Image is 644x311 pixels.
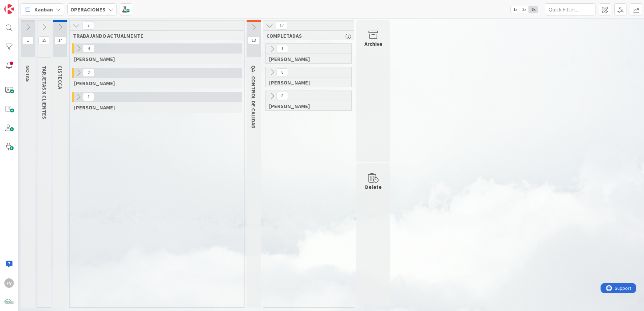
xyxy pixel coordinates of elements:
[34,5,53,13] span: Kanban
[250,65,257,129] span: QA - CONTROL DE CALIDAD
[83,69,94,77] span: 2
[520,6,529,13] span: 2x
[266,32,346,39] span: COMPLETADAS
[277,68,288,76] span: 8
[365,183,382,191] div: Delete
[41,66,48,119] span: TARJETAS X CLIENTES
[4,4,14,14] img: Visit kanbanzone.com
[276,22,287,30] span: 17
[83,22,94,30] span: 7
[74,56,115,62] span: GABRIEL
[74,104,115,111] span: FERNANDO
[4,278,14,288] div: FV
[364,40,382,48] div: Archive
[545,3,595,15] input: Quick Filter...
[25,65,31,82] span: NOTAS
[511,6,520,13] span: 1x
[55,36,66,44] span: 14
[269,56,343,62] span: GABRIEL
[74,80,115,87] span: NAVIL
[73,32,236,39] span: TRABAJANDO ACTUALMENTE
[70,6,105,13] b: OPERACIONES
[83,93,94,101] span: 1
[277,45,288,53] span: 1
[269,79,343,86] span: NAVIL
[22,36,34,44] span: 1
[83,44,94,53] span: 4
[248,36,259,44] span: 13
[277,92,288,100] span: 8
[4,297,14,307] img: avatar
[57,65,64,89] span: CISTECCA
[38,36,50,44] span: 35
[529,6,538,13] span: 3x
[14,1,31,9] span: Support
[269,103,343,109] span: FERNANDO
